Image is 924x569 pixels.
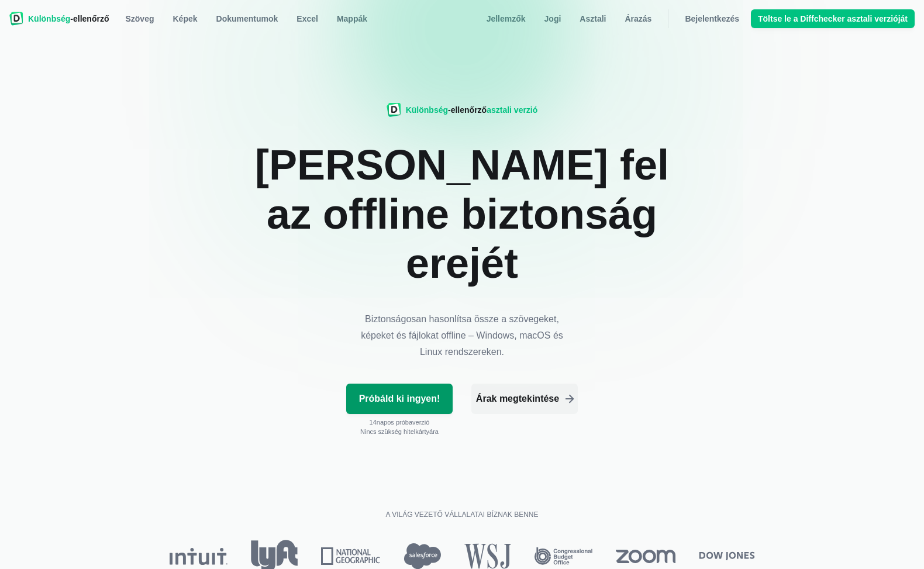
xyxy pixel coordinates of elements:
[387,103,401,117] img: Diffchecker logó
[28,14,70,23] font: Különbség
[216,14,278,23] font: Dokumentumok
[618,9,658,28] a: Árazás
[573,9,613,28] a: Asztali
[678,9,746,28] a: Bejelentkezés
[9,12,23,26] img: Diffchecker logó
[173,14,197,23] font: Képek
[751,9,915,28] a: Töltse le a Diffchecker asztali verzióját
[125,14,154,23] font: Szöveg
[289,9,325,28] a: Excel
[346,384,453,414] a: Próbáld ki ingyen!
[361,314,563,357] font: Biztonságosan hasonlítsa össze a szövegeket, képeket és fájlokat offline – Windows, macOS és Linu...
[487,105,537,115] font: asztali verzió
[70,14,109,23] font: -ellenőrző
[359,394,440,404] font: Próbáld ki ingyen!
[386,511,539,519] font: A világ vezető vállalatai bíznak benne
[487,14,526,23] font: Jellemzők
[166,9,204,28] a: Képek
[537,9,568,28] a: Jogi
[118,9,161,28] a: Szöveg
[758,14,908,23] font: Töltse le a Diffchecker asztali verzióját
[448,105,487,115] font: -ellenőrző
[337,14,367,23] font: Mappák
[370,419,377,426] font: 14
[544,14,561,23] font: Jogi
[580,14,606,23] font: Asztali
[480,9,533,28] a: Jellemzők
[209,9,285,28] a: Dokumentumok
[476,394,559,404] font: Árak megtekintése
[9,9,109,28] a: Különbség-ellenőrző
[406,105,448,115] font: Különbség
[296,14,318,23] font: Excel
[330,9,374,28] button: Mappák
[625,14,651,23] font: Árazás
[471,384,578,414] a: Árak megtekintése
[360,428,439,435] font: Nincs szükség hitelkártyára
[685,14,739,23] font: Bejelentkezés
[377,419,430,426] font: napos próbaverzió
[255,142,669,287] font: [PERSON_NAME] fel az offline biztonság erejét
